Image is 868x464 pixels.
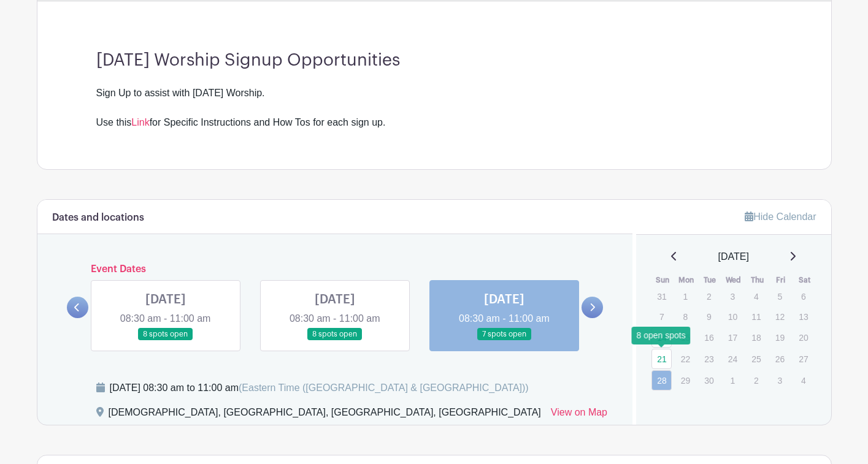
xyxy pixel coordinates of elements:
th: Mon [675,274,699,286]
p: 20 [793,328,813,347]
th: Wed [722,274,746,286]
p: 17 [723,328,743,347]
p: 12 [770,307,790,326]
p: 2 [746,371,766,390]
p: 1 [675,287,696,306]
p: 3 [723,287,743,306]
p: 19 [770,328,790,347]
p: 29 [675,371,696,390]
p: 4 [746,287,766,306]
h6: Event Dates [88,264,582,275]
p: 18 [746,328,766,347]
p: 25 [746,349,766,368]
h3: [DATE] Worship Signup Opportunities [96,50,772,71]
p: 7 [651,307,672,326]
th: Tue [698,274,722,286]
p: 24 [723,349,743,368]
p: 9 [699,307,719,326]
th: Fri [769,274,793,286]
p: 10 [723,307,743,326]
span: [DATE] [718,249,749,264]
p: 11 [746,307,766,326]
p: 8 [675,307,696,326]
p: 4 [793,371,813,390]
p: 23 [699,349,719,368]
a: View on Map [551,405,607,425]
p: 13 [793,307,813,326]
p: 6 [793,287,813,306]
p: 31 [651,287,672,306]
p: 3 [770,371,790,390]
p: 5 [770,287,790,306]
span: (Eastern Time ([GEOGRAPHIC_DATA] & [GEOGRAPHIC_DATA])) [239,382,529,393]
th: Sat [793,274,816,286]
a: Link [131,117,149,127]
a: Hide Calendar [745,211,816,222]
div: [DATE] 08:30 am to 11:00 am [110,381,529,395]
p: 16 [699,328,719,347]
p: 1 [723,371,743,390]
th: Sun [651,274,675,286]
p: 2 [699,287,719,306]
th: Thu [745,274,769,286]
a: 28 [651,370,672,390]
p: 27 [793,349,813,368]
p: 26 [770,349,790,368]
p: 30 [699,371,719,390]
a: 21 [651,349,672,369]
p: 22 [675,349,696,368]
div: 8 open spots [632,327,691,344]
h6: Dates and locations [52,212,144,224]
div: Sign Up to assist with [DATE] Worship. Use this for Specific Instructions and How Tos for each si... [96,86,772,130]
div: [DEMOGRAPHIC_DATA], [GEOGRAPHIC_DATA], [GEOGRAPHIC_DATA], [GEOGRAPHIC_DATA] [109,405,541,425]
